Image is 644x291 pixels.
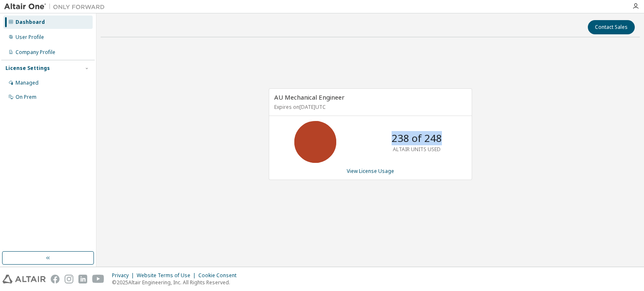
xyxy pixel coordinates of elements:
[78,275,87,283] img: linkedin.svg
[392,131,442,145] p: 238 of 248
[16,19,45,26] div: Dashboard
[393,146,441,153] p: ALTAIR UNITS USED
[112,272,137,279] div: Privacy
[51,275,60,283] img: facebook.svg
[137,272,198,279] div: Website Terms of Use
[347,167,394,175] a: View License Usage
[16,80,39,86] div: Managed
[588,20,635,34] button: Contact Sales
[112,279,241,286] p: © 2025 Altair Engineering, Inc. All Rights Reserved.
[16,34,44,41] div: User Profile
[16,49,55,56] div: Company Profile
[92,275,104,283] img: youtube.svg
[274,93,345,101] span: AU Mechanical Engineer
[274,103,465,111] p: Expires on [DATE] UTC
[5,65,50,72] div: License Settings
[4,3,109,11] img: Altair One
[198,272,241,279] div: Cookie Consent
[3,275,46,283] img: altair_logo.svg
[65,275,73,283] img: instagram.svg
[16,94,36,100] div: On Prem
